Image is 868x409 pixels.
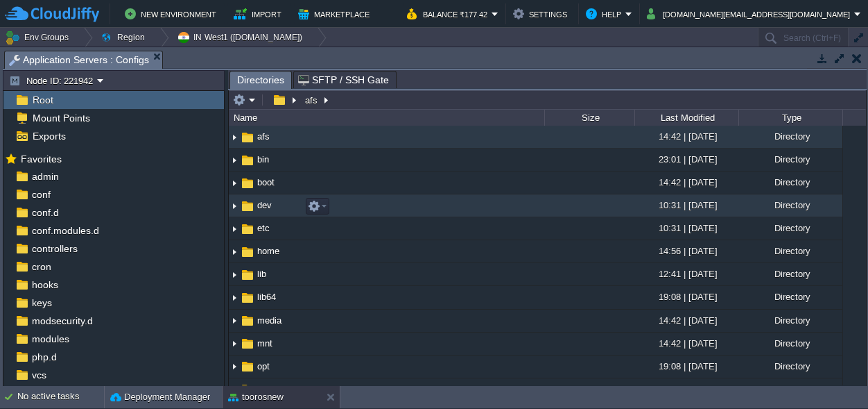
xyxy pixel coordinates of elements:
[29,242,80,255] a: controllers
[29,260,53,273] a: cron
[634,356,738,377] div: 19:08 | [DATE]
[634,263,738,285] div: 12:41 | [DATE]
[407,6,492,22] button: Balance ₹177.42
[229,379,240,401] img: AMDAwAAAACH5BAEAAAAALAAAAAABAAEAAAICRAEAOw==
[634,149,738,170] div: 23:01 | [DATE]
[230,110,544,126] div: Name
[29,206,61,219] a: conf.d
[240,290,255,306] img: AMDAwAAAACH5BAEAAAAALAAAAAABAAEAAAICRAEAOw==
[30,94,55,106] span: Root
[229,333,240,355] img: AMDAwAAAACH5BAEAAAAALAAAAAABAAEAAAICRAEAOw==
[234,6,286,22] button: Import
[110,390,210,404] button: Deployment Manager
[229,310,240,332] img: AMDAwAAAACH5BAEAAAAALAAAAAABAAEAAAICRAEAOw==
[17,386,104,408] div: No active tasks
[229,149,240,171] img: AMDAwAAAACH5BAEAAAAALAAAAAABAAEAAAICRAEAOw==
[738,149,842,170] div: Directory
[634,217,738,239] div: 10:31 | [DATE]
[30,112,92,124] a: Mount Points
[29,369,49,381] a: vcs
[9,74,97,87] button: Node ID: 221942
[586,6,625,22] button: Help
[738,356,842,377] div: Directory
[18,153,64,165] span: Favorites
[240,199,255,214] img: AMDAwAAAACH5BAEAAAAALAAAAAABAAEAAAICRAEAOw==
[240,336,255,351] img: AMDAwAAAACH5BAEAAAAALAAAAAABAAEAAAICRAEAOw==
[634,172,738,193] div: 14:42 | [DATE]
[298,72,389,88] span: SFTP / SSH Gate
[29,297,54,309] span: keys
[228,390,284,404] button: toorosnew
[240,359,255,374] img: AMDAwAAAACH5BAEAAAAALAAAAAABAAEAAAICRAEAOw==
[738,194,842,216] div: Directory
[634,286,738,308] div: 19:08 | [DATE]
[738,378,842,400] div: Directory
[303,94,321,106] button: afs
[5,6,99,23] img: CloudJiffy
[229,90,866,110] input: Click to enter the path
[229,218,240,240] img: AMDAwAAAACH5BAEAAAAALAAAAAABAAEAAAICRAEAOw==
[255,383,277,395] a: proc
[101,28,150,47] button: Region
[29,224,101,237] a: conf.modules.d
[18,153,64,165] a: Favorites
[738,240,842,262] div: Directory
[240,244,255,260] img: AMDAwAAAACH5BAEAAAAALAAAAAABAAEAAAICRAEAOw==
[647,6,854,22] button: [DOMAIN_NAME][EMAIL_ADDRESS][DOMAIN_NAME]
[240,130,255,145] img: AMDAwAAAACH5BAEAAAAALAAAAAABAAEAAAICRAEAOw==
[29,278,60,291] a: hooks
[229,356,240,378] img: AMDAwAAAACH5BAEAAAAALAAAAAABAAEAAAICRAEAOw==
[634,378,738,400] div: 10:31 | [DATE]
[634,126,738,147] div: 14:42 | [DATE]
[30,130,68,142] a: Exports
[237,72,284,89] span: Directories
[29,188,53,201] a: conf
[738,263,842,285] div: Directory
[634,310,738,331] div: 14:42 | [DATE]
[29,315,95,327] a: modsecurity.d
[634,240,738,262] div: 14:56 | [DATE]
[255,268,268,280] a: lib
[240,382,255,397] img: AMDAwAAAACH5BAEAAAAALAAAAAABAAEAAAICRAEAOw==
[229,126,240,148] img: AMDAwAAAACH5BAEAAAAALAAAAAABAAEAAAICRAEAOw==
[177,28,307,47] button: IN West1 ([DOMAIN_NAME])
[738,217,842,239] div: Directory
[255,199,274,211] a: dev
[255,131,272,142] a: afs
[255,176,277,188] a: boot
[5,28,73,47] button: Env Groups
[9,51,149,69] span: Application Servers : Configs
[255,153,271,165] a: bin
[255,245,281,257] a: home
[240,267,255,283] img: AMDAwAAAACH5BAEAAAAALAAAAAABAAEAAAICRAEAOw==
[240,176,255,191] img: AMDAwAAAACH5BAEAAAAALAAAAAABAAEAAAICRAEAOw==
[546,110,634,126] div: Size
[740,110,842,126] div: Type
[513,6,571,22] button: Settings
[738,286,842,308] div: Directory
[298,6,374,22] button: Marketplace
[738,172,842,193] div: Directory
[29,333,71,345] span: modules
[29,351,59,363] a: php.d
[255,291,278,303] a: lib64
[255,315,284,326] a: media
[255,337,275,349] a: mnt
[29,170,61,183] span: admin
[738,310,842,331] div: Directory
[229,172,240,194] img: AMDAwAAAACH5BAEAAAAALAAAAAABAAEAAAICRAEAOw==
